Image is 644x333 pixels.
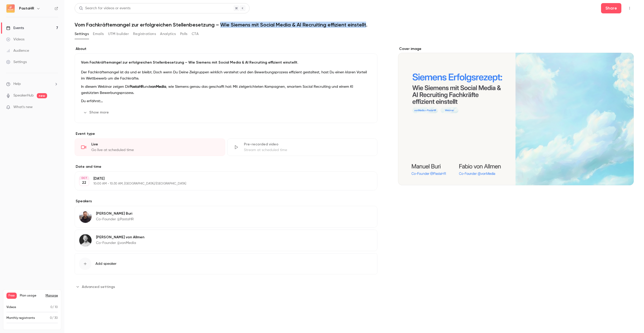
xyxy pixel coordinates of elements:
[6,59,27,65] div: Settings
[96,240,144,246] p: Co-Founder @vonMedia
[79,234,92,247] img: Fabio von Allmen
[244,142,371,147] div: Pre-recorded video
[95,261,117,266] span: Add speaker
[75,46,377,51] label: About
[133,30,156,38] button: Registrations
[6,48,29,53] div: Audience
[96,211,134,216] p: [PERSON_NAME] Buri
[81,60,371,65] p: Vom Fachkräftemangel zur erfolgreichen Stellenbesetzung – Wie Siemens mit Social Media & AI Recru...
[75,283,118,291] button: Advanced settings
[75,131,377,136] p: Event type
[46,294,58,298] a: Manage
[81,84,371,96] p: In diesem Webinar zeigen Dir und , wie Siemens genau das geschafft hat: Mit zielgerichteten Kampa...
[227,138,378,156] div: Pre-recorded videoStream at scheduled time
[192,30,199,38] button: CTA
[79,211,92,223] img: Manuel Buri
[93,182,350,186] p: 10:00 AM - 10:30 AM, [GEOGRAPHIC_DATA]/[GEOGRAPHIC_DATA]
[50,316,58,320] p: / 30
[13,93,34,98] a: SpeakerHub
[82,180,86,185] p: 22
[96,235,144,240] p: [PERSON_NAME] von Allmen
[80,176,89,180] div: OCT
[13,81,21,87] span: Help
[398,46,634,51] label: Cover image
[50,306,52,309] span: 0
[6,305,16,310] p: Videos
[6,4,15,13] img: PastaHR
[20,294,42,298] span: Plan usage
[50,305,58,310] p: / 10
[75,230,377,251] div: Fabio von Allmen[PERSON_NAME] von AllmenCo-Founder @vonMedia
[93,176,350,181] p: [DATE]
[6,293,17,299] span: Free
[180,30,188,38] button: Polls
[81,108,112,117] button: Show more
[75,164,377,169] label: Date and time
[244,147,371,153] div: Stream at scheduled time
[75,206,377,227] div: Manuel Buri[PERSON_NAME] BuriCo-Founder @PastaHR
[6,316,35,320] p: Monthly registrants
[6,25,24,31] div: Events
[130,85,144,89] strong: PastaHR
[81,98,371,104] p: Du erfährst:
[75,283,377,291] section: Advanced settings
[13,104,33,110] span: What's new
[93,30,104,38] button: Emails
[6,37,24,42] div: Videos
[91,147,219,153] div: Go live at scheduled time
[50,317,52,320] span: 0
[96,217,134,222] p: Co-Founder @PastaHR
[75,199,377,204] label: Speakers
[82,284,115,290] span: Advanced settings
[81,69,371,82] p: Der Fachkräftemangel ist da und er bleibt. Doch wenn Du Deine Zielgruppen wirklich verstehst und ...
[91,142,219,147] div: Live
[75,22,634,28] h1: Vom Fachkräftemangel zur erfolgreichen Stellenbesetzung – Wie Siemens mit Social Media & AI Recru...
[398,46,634,185] section: Cover image
[150,85,166,89] strong: vonMedia
[37,93,47,98] span: new
[75,30,89,38] button: Settings
[6,81,58,87] li: help-dropdown-opener
[19,6,34,11] h6: PastaHR
[79,6,130,11] div: Search for videos or events
[160,30,176,38] button: Analytics
[601,3,621,13] button: Share
[108,30,129,38] button: UTM builder
[75,253,377,274] button: Add speaker
[75,138,225,156] div: LiveGo live at scheduled time
[52,105,58,110] iframe: Noticeable Trigger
